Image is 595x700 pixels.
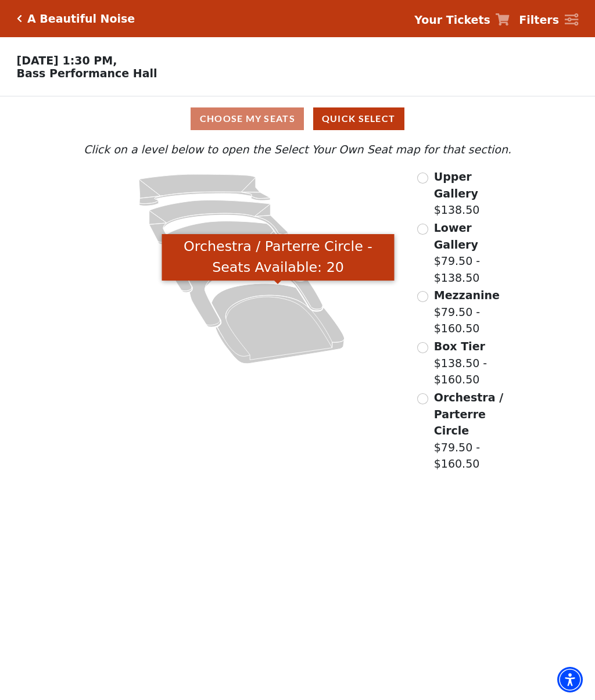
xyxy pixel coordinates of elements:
input: Box Tier$138.50 - $160.50 [417,342,428,353]
input: Lower Gallery$79.50 - $138.50 [417,224,428,235]
div: Orchestra / Parterre Circle - Seats Available: 20 [162,234,395,281]
input: Mezzanine$79.50 - $160.50 [417,291,428,302]
span: Box Tier [434,340,485,353]
span: Orchestra / Parterre Circle [434,391,503,437]
h5: A Beautiful Noise [27,12,135,26]
input: Orchestra / Parterre Circle$79.50 - $160.50 [417,393,428,404]
input: Upper Gallery$138.50 [417,173,428,184]
path: Lower Gallery - Seats Available: 22 [149,200,288,245]
span: Lower Gallery [434,221,478,251]
div: Accessibility Menu [557,667,583,692]
a: Click here to go back to filters [17,15,22,23]
label: $138.50 [434,168,512,218]
a: Your Tickets [414,12,510,28]
label: $79.50 - $160.50 [434,389,512,472]
span: Mezzanine [434,289,500,301]
path: Orchestra / Parterre Circle - Seats Available: 20 [212,283,345,364]
button: Quick Select [313,107,404,130]
strong: Filters [519,13,559,26]
label: $79.50 - $138.50 [434,220,512,286]
strong: Your Tickets [414,13,490,26]
path: Upper Gallery - Seats Available: 238 [139,174,270,206]
label: $138.50 - $160.50 [434,338,512,388]
a: Filters [519,12,578,28]
span: Upper Gallery [434,170,478,200]
label: $79.50 - $160.50 [434,287,512,337]
p: Click on a level below to open the Select Your Own Seat map for that section. [83,141,512,158]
